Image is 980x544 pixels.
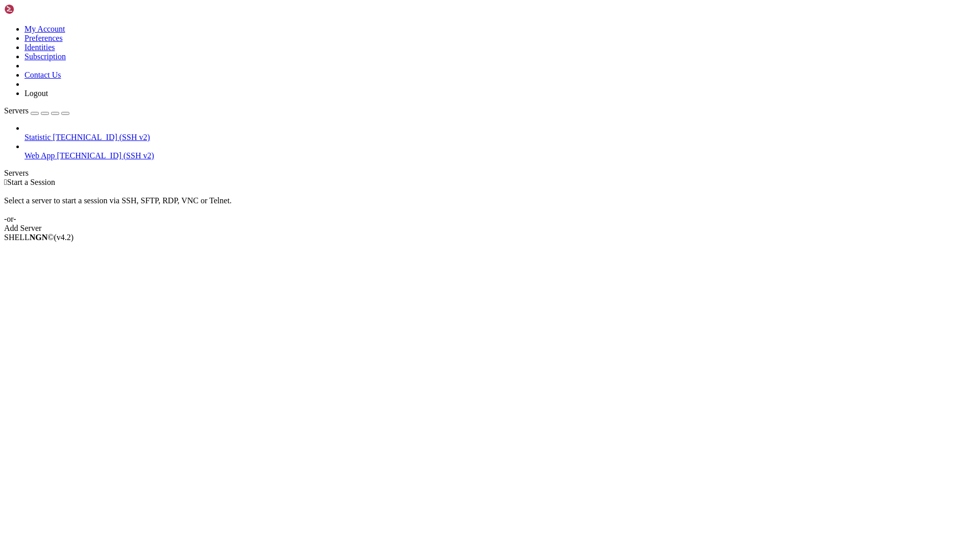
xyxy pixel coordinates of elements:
[24,34,63,42] a: Preferences
[4,106,29,115] span: Servers
[30,233,48,242] b: NGN
[24,43,55,52] a: Identities
[54,233,74,242] span: 4.2.0
[24,151,976,160] a: Web App [TECHNICAL_ID] (SSH v2)
[4,178,7,186] span: 
[53,133,150,141] span: [TECHNICAL_ID] (SSH v2)
[24,89,48,98] a: Logout
[24,133,51,141] span: Statistic
[24,142,976,160] li: Web App [TECHNICAL_ID] (SSH v2)
[4,106,69,115] a: Servers
[7,178,55,186] span: Start a Session
[4,233,73,242] span: SHELL ©
[4,4,63,14] img: Shellngn
[24,151,55,160] span: Web App
[4,169,976,178] div: Servers
[24,25,65,33] a: My Account
[24,124,976,142] li: Statistic [TECHNICAL_ID] (SSH v2)
[24,52,66,61] a: Subscription
[4,224,976,233] div: Add Server
[57,151,154,160] span: [TECHNICAL_ID] (SSH v2)
[4,187,976,224] div: Select a server to start a session via SSH, SFTP, RDP, VNC or Telnet. -or-
[24,70,61,79] a: Contact Us
[24,133,976,142] a: Statistic [TECHNICAL_ID] (SSH v2)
